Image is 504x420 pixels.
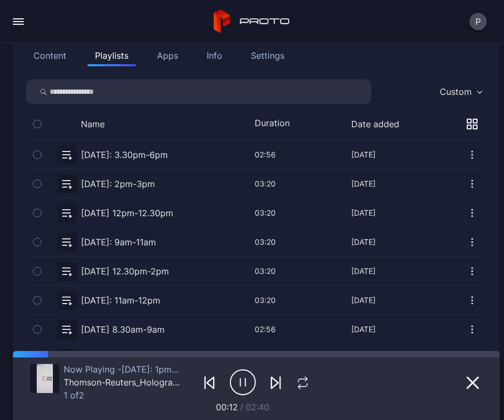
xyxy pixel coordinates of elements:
[434,79,487,104] button: Custom
[207,49,222,62] div: Info
[199,45,230,66] button: Info
[81,119,105,129] button: Name
[64,377,181,388] div: Thomson-Reuters_Hologram_01-Mon-11th_V03_9-16_2160x3840_H264_ENG_2025-08-07.mp4
[64,390,181,401] div: 1 of 2
[469,13,487,30] button: P
[149,45,186,66] button: Apps
[64,364,181,375] div: Now Playing
[251,49,284,62] div: Settings
[26,45,74,66] button: Content
[118,364,193,375] span: Monday: 1pm-2pm
[216,402,238,412] span: 00:12
[351,119,399,129] button: Date added
[87,45,136,66] button: Playlists
[255,118,298,130] div: Duration
[246,402,269,412] span: 02:40
[440,86,472,97] div: Custom
[243,45,292,66] button: Settings
[240,402,243,412] span: /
